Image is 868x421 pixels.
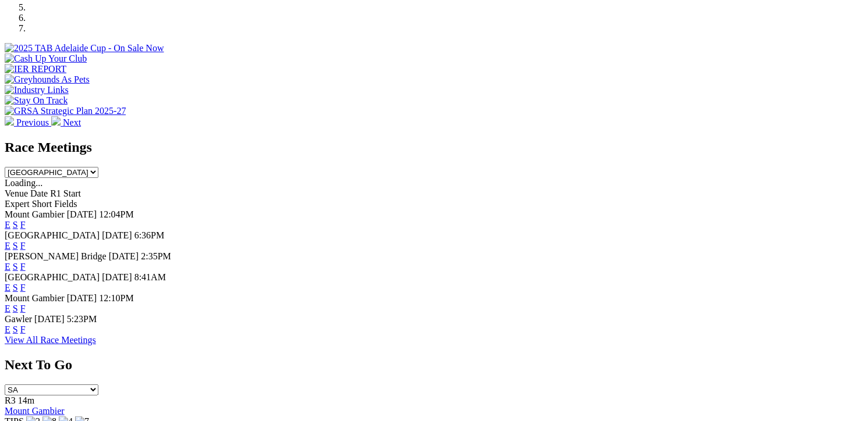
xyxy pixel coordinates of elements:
a: F [20,241,26,251]
a: E [5,241,10,251]
h2: Race Meetings [5,140,863,155]
span: 5:23PM [67,314,97,324]
span: [GEOGRAPHIC_DATA] [5,230,100,240]
a: E [5,324,10,334]
span: Mount Gambier [5,293,65,303]
span: Next [63,117,81,127]
a: E [5,220,10,230]
span: [DATE] [34,314,65,324]
a: F [20,324,26,334]
span: Expert [5,199,30,209]
span: [DATE] [109,251,139,261]
span: [DATE] [102,230,132,240]
a: F [20,304,26,313]
a: S [13,304,18,313]
span: Date [30,188,48,198]
img: GRSA Strategic Plan 2025-27 [5,106,126,116]
span: 12:04PM [99,209,134,219]
span: Gawler [5,314,32,324]
a: F [20,262,26,272]
span: R1 Start [50,188,81,198]
span: Venue [5,188,28,198]
span: [DATE] [102,272,132,282]
span: [PERSON_NAME] Bridge [5,251,107,261]
span: Fields [54,199,77,209]
span: R3 [5,395,16,405]
span: 2:35PM [141,251,171,261]
a: F [20,283,26,292]
a: S [13,283,18,292]
span: [DATE] [67,293,97,303]
img: chevron-right-pager-white.svg [51,116,61,126]
a: S [13,262,18,272]
span: 8:41AM [134,272,166,282]
span: Loading... [5,178,42,188]
span: [DATE] [67,209,97,219]
span: Mount Gambier [5,209,65,219]
img: Stay On Track [5,95,68,106]
a: S [13,241,18,251]
a: Previous [5,117,51,127]
a: F [20,220,26,230]
span: Previous [16,117,49,127]
img: Cash Up Your Club [5,53,87,64]
a: E [5,283,10,292]
img: chevron-left-pager-white.svg [5,116,14,126]
img: Industry Links [5,85,69,95]
a: Mount Gambier [5,406,65,416]
img: 2025 TAB Adelaide Cup - On Sale Now [5,43,164,53]
a: E [5,262,10,272]
span: 6:36PM [134,230,165,240]
a: E [5,304,10,313]
span: 14m [18,395,34,405]
h2: Next To Go [5,357,863,373]
img: IER REPORT [5,64,66,74]
span: Short [32,199,52,209]
a: S [13,220,18,230]
span: [GEOGRAPHIC_DATA] [5,272,100,282]
a: Next [51,117,81,127]
a: S [13,324,18,334]
img: Greyhounds As Pets [5,74,90,85]
span: 12:10PM [99,293,134,303]
a: View All Race Meetings [5,335,96,345]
